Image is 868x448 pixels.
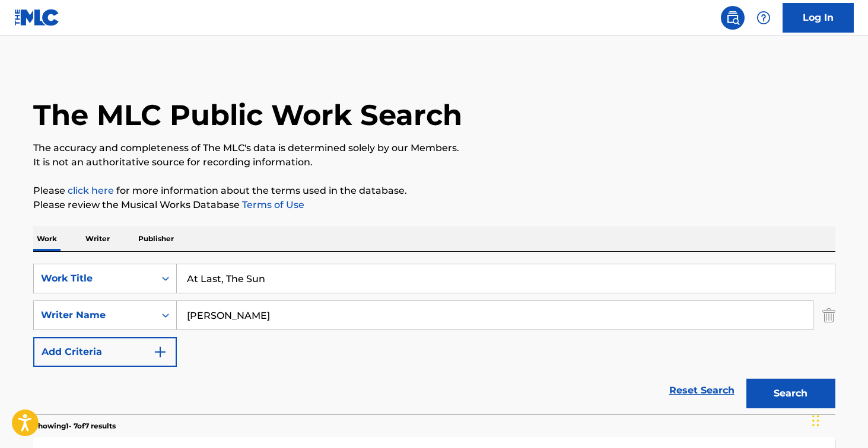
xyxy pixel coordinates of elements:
img: 9d2ae6d4665cec9f34b9.svg [153,345,167,359]
div: Help [752,6,775,30]
div: Writer Name [41,308,148,322]
p: Showing 1 - 7 of 7 results [33,421,116,431]
p: Work [33,226,61,251]
p: The accuracy and completeness of The MLC's data is determined solely by our Members. [33,141,835,155]
a: Public Search [721,6,745,30]
p: Please for more information about the terms used in the database. [33,184,835,198]
p: Please review the Musical Works Database [33,198,835,212]
p: Publisher [135,226,177,251]
form: Search Form [33,264,835,414]
div: Work Title [41,271,148,286]
img: MLC Logo [14,9,60,26]
a: Log In [783,3,854,33]
iframe: Chat Widget [809,391,868,448]
div: Drag [812,403,819,439]
img: help [756,11,771,25]
a: click here [68,185,114,196]
button: Add Criteria [33,337,177,367]
h1: The MLC Public Work Search [33,97,462,133]
p: Writer [82,226,113,251]
a: Reset Search [663,377,740,404]
img: Delete Criterion [822,300,835,330]
a: Terms of Use [240,199,304,210]
p: It is not an authoritative source for recording information. [33,155,835,169]
img: search [726,11,740,25]
button: Search [746,379,835,408]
